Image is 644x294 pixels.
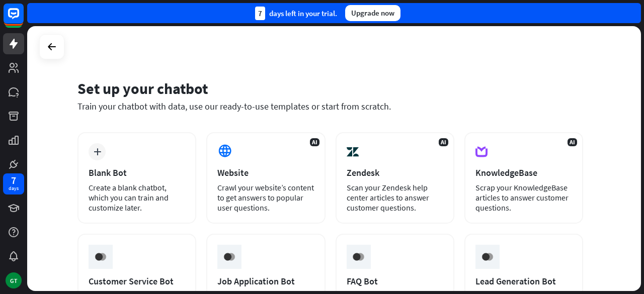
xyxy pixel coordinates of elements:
[11,176,16,185] div: 7
[255,7,265,20] div: 7
[6,272,22,288] div: GT
[9,185,19,192] div: days
[255,7,337,20] div: days left in your trial.
[345,5,400,21] div: Upgrade now
[3,173,24,194] a: 7 days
